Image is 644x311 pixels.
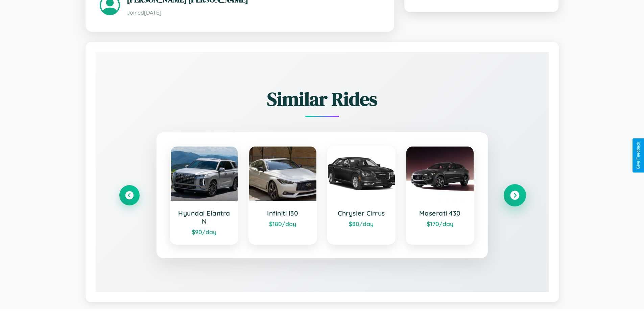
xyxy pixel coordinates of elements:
a: Maserati 430$170/day [406,146,474,245]
div: $ 170 /day [413,220,467,227]
div: $ 80 /day [335,220,388,227]
h3: Infiniti I30 [256,209,310,217]
h3: Maserati 430 [413,209,467,217]
p: Joined [DATE] [127,8,380,18]
div: $ 90 /day [177,228,231,236]
h3: Hyundai Elantra N [177,209,231,225]
div: $ 180 /day [256,220,310,227]
h2: Similar Rides [119,86,525,112]
div: Give Feedback [636,142,641,169]
h3: Chrysler Cirrus [335,209,388,217]
a: Infiniti I30$180/day [248,146,317,245]
a: Chrysler Cirrus$80/day [327,146,396,245]
a: Hyundai Elantra N$90/day [170,146,239,245]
